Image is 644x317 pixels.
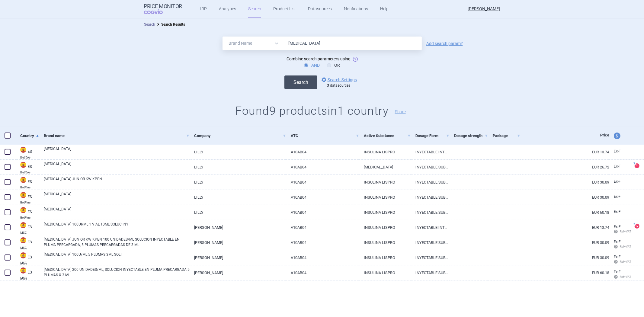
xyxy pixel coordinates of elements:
a: Ex-F Ret+VAT calc [609,223,632,236]
span: Ex-factory price [614,179,621,184]
img: Spain [20,207,26,213]
span: Ex-factory price [614,255,621,259]
a: [MEDICAL_DATA] [44,191,190,202]
abbr: BotPlus — Online database developed by the General Council of Official Associations of Pharmacist... [20,216,39,219]
img: Spain [20,177,26,183]
a: A10AB04 [286,220,359,235]
a: INYECTABLE SUBCUTÁNEO [411,250,450,265]
a: Ex-F Ret+VAT calc [609,268,632,282]
a: INSULINA LISPRO [359,205,411,220]
a: Ex-F [609,177,632,186]
span: Ex-factory price [614,164,621,168]
a: A10AB04 [286,265,359,280]
a: Price MonitorCOGVIO [144,3,182,15]
abbr: BotPlus — Online database developed by the General Council of Official Associations of Pharmacist... [20,156,39,159]
a: [MEDICAL_DATA] 100UI/ML 1 VIAL 10ML SOLUC INY [44,222,190,232]
a: LILLY [190,160,286,175]
div: datasources [327,83,360,88]
a: ATC [291,128,359,143]
span: Ret+VAT calc [614,260,637,263]
a: Brand name [44,128,190,143]
abbr: MSC — Online database developed by the Ministry of Health, Social Services and Equality, Spain. [20,261,39,264]
a: Search Settings [320,76,357,83]
a: Package [493,128,521,143]
a: EUR 30.09 [521,235,609,250]
a: LILLY [190,190,286,205]
a: Ex-F [609,192,632,201]
label: AND [304,62,320,68]
abbr: MSC — Online database developed by the Ministry of Health, Social Services and Equality, Spain. [20,246,39,249]
img: Spain [20,252,26,258]
a: Ex-F Ret+VAT calc [609,238,632,251]
abbr: BotPlus — Online database developed by the General Council of Official Associations of Pharmacist... [20,186,39,189]
a: [MEDICAL_DATA] [44,146,190,157]
a: ESESBotPlus [16,146,39,159]
a: ESESBotPlus [16,191,39,204]
a: ? [635,163,642,168]
span: Price [600,133,609,137]
a: [MEDICAL_DATA] JUNIOR KWIKPEN [44,176,190,187]
a: [MEDICAL_DATA] 100U/ML 5 PLUMAS 3ML SOL I [44,252,190,263]
a: [PERSON_NAME] [190,235,286,250]
img: Spain [20,267,26,274]
a: Company [194,128,286,143]
img: Spain [20,147,26,153]
a: A10AB04 [286,250,359,265]
a: ESESBotPlus [16,207,39,219]
a: [PERSON_NAME] [190,250,286,265]
a: EUR 60.18 [521,205,609,220]
a: ? [635,223,642,228]
a: INSULINA LISPRO [359,265,411,280]
a: ESESMSC [16,222,39,234]
a: Add search param? [426,41,463,46]
abbr: BotPlus — Online database developed by the General Council of Official Associations of Pharmacist... [20,171,39,174]
span: Ret+VAT calc [614,245,637,248]
a: Country [20,128,39,143]
li: Search Results [155,21,185,27]
a: INYECTABLE SUBCUTÁNEO [411,160,450,175]
a: INYECTABLE SUBCUTÁNEO [411,190,450,205]
a: INSULINA LISPRO [359,175,411,190]
abbr: MSC — Online database developed by the Ministry of Health, Social Services and Equality, Spain. [20,277,39,280]
a: A10AB04 [286,235,359,250]
abbr: BotPlus — Online database developed by the General Council of Official Associations of Pharmacist... [20,201,39,204]
img: Spain [20,162,26,168]
a: INSULINA LISPRO [359,190,411,205]
a: EUR 13.74 [521,220,609,235]
a: [MEDICAL_DATA] [359,160,411,175]
a: [MEDICAL_DATA] [44,207,190,217]
a: Dosage Form [415,128,450,143]
a: ESESBotPlus [16,161,39,174]
a: [MEDICAL_DATA] 200 UNIDADES/ML, SOLUCION INYECTABLE EN PLUMA PRECARGADA 5 PLUMAS X 3 ML [44,267,190,278]
a: LILLY [190,145,286,159]
strong: Search Results [161,22,185,27]
a: Ex-F Ret+VAT calc [609,253,632,267]
a: INYECTABLE INTRAMUSCULAR / INTRAVENOSO / SUBCUTÁNEO [411,145,450,159]
span: ? [632,162,636,166]
a: Ex-F [609,147,632,156]
a: INSULINA LISPRO [359,235,411,250]
a: A10AB04 [286,175,359,190]
a: EUR 13.74 [521,145,609,159]
a: ESESMSC [16,237,39,249]
a: INSULINA LISPRO [359,220,411,235]
span: Ex-factory price [614,240,621,244]
a: INYECTABLE SUBCUTÁNEO [411,265,450,280]
a: Ex-F [609,162,632,171]
a: [PERSON_NAME] [190,265,286,280]
a: ESESMSC [16,267,39,280]
a: INYECTABLE INTRAMUSCULAR / INTRAVENOSO / SUBCUTÁNEO [411,220,450,235]
span: ? [632,223,636,226]
button: Share [395,110,406,114]
a: EUR 26.72 [521,160,609,175]
a: EUR 60.18 [521,265,609,280]
a: [MEDICAL_DATA] [44,161,190,172]
img: Spain [20,237,26,243]
a: A10AB04 [286,205,359,220]
a: LILLY [190,205,286,220]
a: A10AB04 [286,145,359,159]
span: Ex-factory price [614,270,621,274]
a: A10AB04 [286,190,359,205]
a: [PERSON_NAME] [190,220,286,235]
label: OR [327,62,340,68]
